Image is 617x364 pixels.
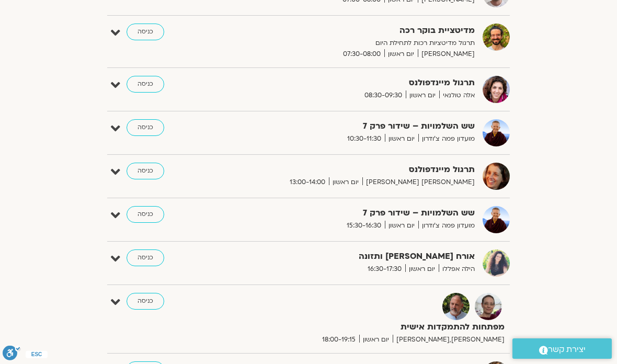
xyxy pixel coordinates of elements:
[344,133,385,144] span: 10:30-11:30
[250,163,475,177] strong: תרגול מיינדפולנס
[343,220,385,231] span: 15:30-16:30
[418,133,475,144] span: מועדון פמה צ'ודרון
[250,249,475,264] strong: אורח [PERSON_NAME] ותזונה
[385,220,418,231] span: יום ראשון
[385,133,418,144] span: יום ראשון
[384,49,418,60] span: יום ראשון
[406,90,439,101] span: יום ראשון
[250,24,475,38] strong: מדיטציית בוקר רכה
[548,343,586,357] span: יצירת קשר
[439,90,475,101] span: אלה טולנאי
[127,206,164,223] a: כניסה
[359,334,393,345] span: יום ראשון
[250,119,475,133] strong: שש השלמויות – שידור פרק 7
[418,220,475,231] span: מועדון פמה צ'ודרון
[512,338,612,359] a: יצירת קשר
[364,264,405,275] span: 16:30-17:30
[127,293,164,310] a: כניסה
[339,49,384,60] span: 07:30-08:00
[250,206,475,220] strong: שש השלמויות – שידור פרק 7
[250,76,475,90] strong: תרגול מיינדפולנס
[329,177,362,188] span: יום ראשון
[280,320,505,334] strong: מפתחות להתמקדות אישית
[250,38,475,49] p: תרגול מדיטציות רכות לתחילת היום
[418,49,475,60] span: [PERSON_NAME]
[127,163,164,179] a: כניסה
[318,334,359,345] span: 18:00-19:15
[127,76,164,93] a: כניסה
[362,177,475,188] span: [PERSON_NAME] [PERSON_NAME]
[127,249,164,266] a: כניסה
[127,24,164,40] a: כניסה
[439,264,475,275] span: הילה אפללו
[286,177,329,188] span: 13:00-14:00
[405,264,439,275] span: יום ראשון
[127,119,164,136] a: כניסה
[393,334,505,345] span: [PERSON_NAME],[PERSON_NAME]
[361,90,406,101] span: 08:30-09:30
